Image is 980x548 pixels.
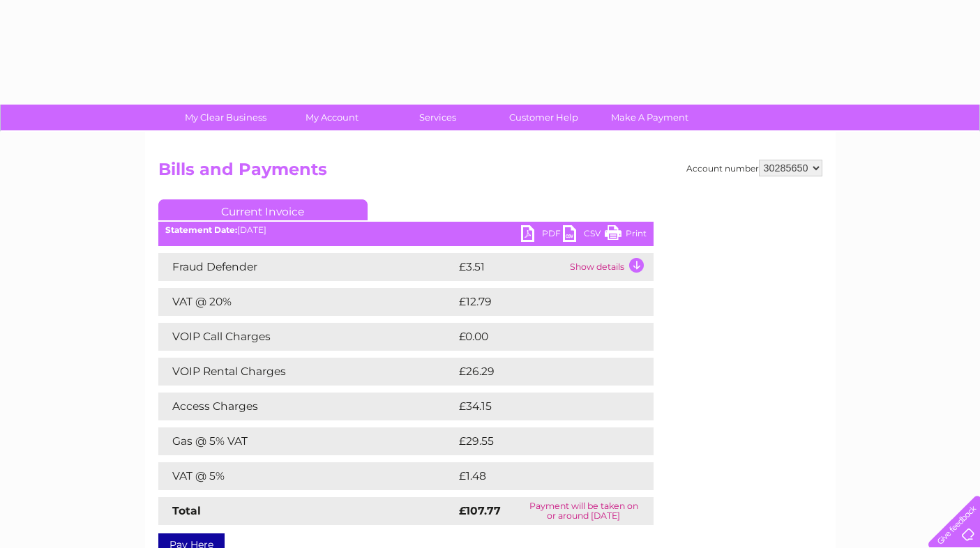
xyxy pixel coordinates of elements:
td: Gas @ 5% VAT [158,427,455,455]
strong: Total [172,504,201,517]
td: VAT @ 20% [158,288,455,316]
a: CSV [563,225,605,245]
td: Payment will be taken on or around [DATE] [514,497,654,525]
td: VOIP Rental Charges [158,358,455,386]
a: My Account [274,105,389,130]
b: Statement Date: [165,224,237,235]
td: Fraud Defender [158,253,455,281]
a: Make A Payment [592,105,707,130]
td: VOIP Call Charges [158,323,455,351]
div: [DATE] [158,225,654,235]
a: Current Invoice [158,199,368,220]
a: PDF [521,225,563,245]
td: £26.29 [455,358,626,386]
div: Account number [686,160,822,176]
a: Services [380,105,495,130]
td: £3.51 [455,253,566,281]
td: VAT @ 5% [158,462,455,490]
td: £12.79 [455,288,624,316]
strong: £107.77 [459,504,501,517]
td: Show details [566,253,654,281]
h2: Bills and Payments [158,160,822,186]
a: Print [605,225,647,245]
td: £34.15 [455,393,624,420]
td: £1.48 [455,462,620,490]
td: Access Charges [158,393,455,420]
td: £29.55 [455,427,625,455]
a: My Clear Business [168,105,283,130]
a: Customer Help [486,105,601,130]
td: £0.00 [455,323,621,351]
